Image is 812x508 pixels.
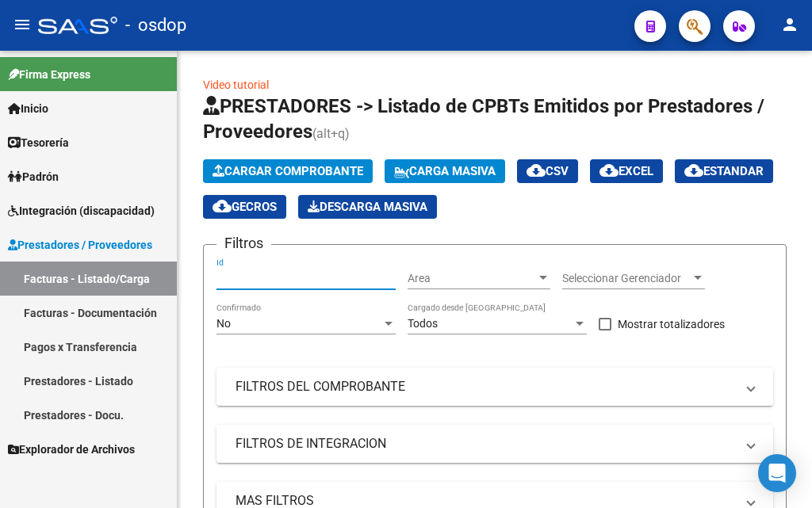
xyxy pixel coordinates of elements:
[780,15,799,34] mat-icon: person
[517,159,578,183] button: CSV
[8,202,155,220] span: Integración (discapacidad)
[8,168,59,185] span: Padrón
[408,272,536,285] span: Area
[213,200,277,214] span: Gecros
[236,378,735,395] mat-panel-title: FILTROS DEL COMPROBANTE
[298,195,437,219] button: Descarga Masiva
[203,95,764,143] span: PRESTADORES -> Listado de CPBTs Emitidos por Prestadores / Proveedores
[216,368,773,406] mat-expansion-panel-header: FILTROS DEL COMPROBANTE
[527,161,546,180] mat-icon: cloud_download
[618,315,725,334] span: Mostrar totalizadores
[298,195,437,219] app-download-masive: Descarga masiva de comprobantes (adjuntos)
[590,159,663,183] button: EXCEL
[8,441,135,458] span: Explorador de Archivos
[675,159,773,183] button: Estandar
[8,236,152,254] span: Prestadores / Proveedores
[216,425,773,463] mat-expansion-panel-header: FILTROS DE INTEGRACION
[684,161,703,180] mat-icon: cloud_download
[308,200,427,214] span: Descarga Masiva
[8,134,69,151] span: Tesorería
[203,78,269,91] a: Video tutorial
[408,317,438,330] span: Todos
[562,272,691,285] span: Seleccionar Gerenciador
[312,126,350,141] span: (alt+q)
[758,454,796,492] div: Open Intercom Messenger
[216,232,271,254] h3: Filtros
[599,164,653,178] span: EXCEL
[394,164,496,178] span: Carga Masiva
[216,317,231,330] span: No
[8,66,90,83] span: Firma Express
[203,195,286,219] button: Gecros
[527,164,569,178] span: CSV
[684,164,764,178] span: Estandar
[8,100,48,117] span: Inicio
[385,159,505,183] button: Carga Masiva
[213,197,232,216] mat-icon: cloud_download
[213,164,363,178] span: Cargar Comprobante
[203,159,373,183] button: Cargar Comprobante
[236,435,735,453] mat-panel-title: FILTROS DE INTEGRACION
[599,161,619,180] mat-icon: cloud_download
[13,15,32,34] mat-icon: menu
[125,8,186,43] span: - osdop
